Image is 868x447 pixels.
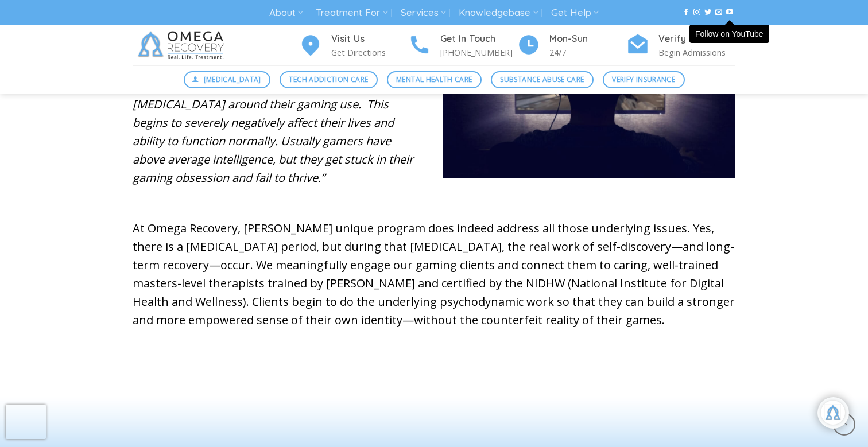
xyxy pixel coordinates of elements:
span: Verify Insurance [612,74,675,85]
p: 24/7 [549,46,626,59]
a: Services [401,2,446,24]
a: Follow on YouTube [726,9,733,17]
a: Verify Insurance [603,71,685,88]
a: Verify Insurance Begin Admissions [626,32,735,60]
a: Substance Abuse Care [491,71,594,88]
a: Knowledgebase [459,2,538,24]
h4: Mon-Sun [549,32,626,46]
a: Follow on Facebook [683,9,689,17]
h4: Visit Us [331,32,408,46]
a: Send us an email [715,9,722,17]
img: Omega Recovery [133,25,233,65]
a: Visit Us Get Directions [299,32,408,60]
a: About [269,2,303,24]
p: Begin Admissions [658,46,735,59]
span: Tech Addiction Care [289,74,368,85]
a: Get Help [551,2,599,24]
a: Treatment For [316,2,387,24]
h4: Get In Touch [440,32,517,46]
span: [MEDICAL_DATA] [204,74,261,85]
p: Get Directions [331,46,408,59]
a: Mental Health Care [387,71,482,88]
h4: Verify Insurance [658,32,735,46]
p: At Omega Recovery, [PERSON_NAME] unique program does indeed address all those underlying issues. ... [133,219,735,329]
a: Follow on Twitter [704,9,711,17]
p: [PHONE_NUMBER] [440,46,517,59]
a: Tech Addiction Care [280,71,378,88]
span: Mental Health Care [396,74,472,85]
a: Get In Touch [PHONE_NUMBER] [408,32,517,60]
a: [MEDICAL_DATA] [184,71,271,88]
span: Substance Abuse Care [500,74,584,85]
a: Follow on Instagram [693,9,700,17]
